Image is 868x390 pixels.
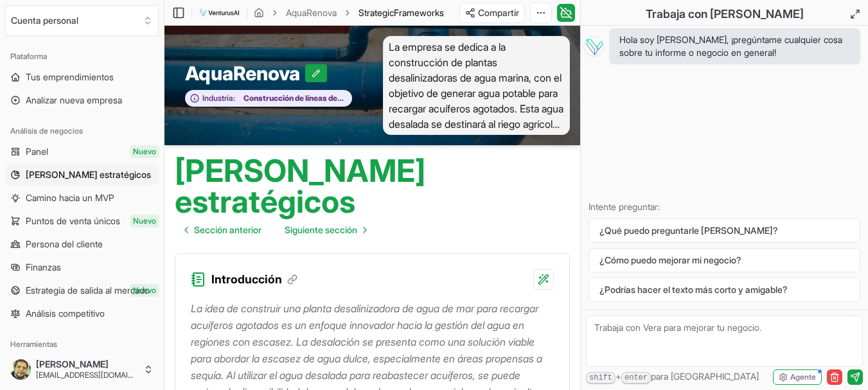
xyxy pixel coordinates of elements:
[274,217,376,243] a: Ir a la página siguiente
[10,359,31,380] img: ACg8ocLnV8Dkz28Lvri00b1rlxoYopJNIVV_CDIpgc9wK0h_bCnRQvz3=s96-c
[194,224,261,235] font: Sección anterior
[175,217,376,243] nav: paginación
[202,93,235,103] font: Industria:
[175,217,272,243] a: Ir a la página anterior
[389,40,563,208] font: La empresa se dedica a la construcción de plantas desalinizadoras de agua marina, con el objetivo...
[5,303,159,324] a: Análisis competitivo
[11,15,78,26] font: Cuenta personal
[589,218,860,243] button: ¿Qué puedo preguntarle [PERSON_NAME]?
[36,370,161,380] font: [EMAIL_ADDRESS][DOMAIN_NAME]
[10,339,57,349] font: Herramientas
[211,272,282,286] font: Introducción
[651,371,759,382] font: para [GEOGRAPHIC_DATA]
[36,359,109,369] font: [PERSON_NAME]
[589,278,860,302] button: ¿Podrías hacer el texto más corto y amigable?
[359,6,444,19] span: StrategicFrameworks
[26,308,105,319] font: Análisis competitivo
[478,7,519,18] font: Compartir
[773,369,822,385] button: Agente
[589,248,860,272] button: ¿Cómo puedo mejorar mi negocio?
[5,5,159,36] button: Seleccione una organización
[175,152,425,220] font: [PERSON_NAME] estratégicos
[285,224,357,235] font: Siguiente sección
[583,36,604,57] img: Vera
[459,3,525,23] button: Compartir
[616,371,621,382] font: +
[599,284,788,295] font: ¿Podrías hacer el texto más corto y amigable?
[5,234,159,254] a: Persona del cliente
[5,354,159,385] button: [PERSON_NAME][EMAIL_ADDRESS][DOMAIN_NAME]
[5,280,159,301] a: Estrategia de salida al mercadoNuevo
[619,34,842,58] font: Hola soy [PERSON_NAME], ¡pregúntame cualquier cosa sobre tu informe o negocio en general!
[5,141,159,162] a: PanelNuevo
[790,372,816,382] font: Agente
[286,6,337,19] a: AquaRenova
[621,372,651,384] kbd: enter
[244,93,344,123] font: Construcción de líneas de agua y alcantarillado y estructuras relacionadas
[599,254,741,265] font: ¿Cómo puedo mejorar mi negocio?
[26,215,120,226] font: Puntos de venta únicos
[5,188,159,208] a: Camino hacia un MVP
[185,62,300,85] font: AquaRenova
[26,238,103,249] font: Persona del cliente
[26,169,151,180] font: [PERSON_NAME] estratégicos
[26,94,122,105] font: Analizar nueva empresa
[254,6,444,19] nav: migaja de pan
[26,261,61,272] font: Finanzas
[589,201,660,212] font: Intente preguntar:
[5,90,159,111] a: Analizar nueva empresa
[586,372,616,384] kbd: shift
[185,90,352,107] button: Industria:Construcción de líneas de agua y alcantarillado y estructuras relacionadas
[26,192,114,203] font: Camino hacia un MVP
[26,146,48,157] font: Panel
[5,211,159,231] a: Puntos de venta únicosNuevo
[599,225,778,236] font: ¿Qué puedo preguntarle [PERSON_NAME]?
[394,7,444,18] span: Frameworks
[133,216,156,226] font: Nuevo
[26,71,114,82] font: Tus emprendimientos
[133,285,156,295] font: Nuevo
[646,7,804,21] font: Trabaja con [PERSON_NAME]
[10,126,83,136] font: Análisis de negocios
[5,164,159,185] a: [PERSON_NAME] estratégicos
[26,285,150,296] font: Estrategia de salida al mercado
[199,5,240,21] img: logo
[10,51,47,61] font: Plataforma
[5,67,159,87] a: Tus emprendimientos
[133,146,156,156] font: Nuevo
[5,257,159,278] a: Finanzas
